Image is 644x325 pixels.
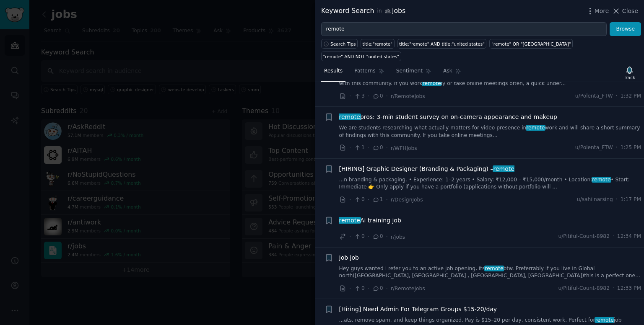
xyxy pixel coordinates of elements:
[372,285,383,292] span: 0
[393,64,434,82] a: Sentiment
[616,93,618,100] span: ·
[621,196,641,204] span: 1:17 PM
[339,305,497,314] a: [Hiring] Need Admin For Telegram Groups $15-20/day
[386,232,388,241] span: ·
[617,233,641,240] span: 12:34 PM
[321,39,358,49] button: Search Tips
[372,144,383,152] span: 0
[339,113,557,121] span: pros: 3-min student survey on on-camera appearance and makeup
[386,144,388,152] span: ·
[422,80,442,86] span: remote
[349,232,351,241] span: ·
[339,176,641,191] a: ...n branding & packaging. • Experience: 1–2 years • Salary: ₹12,000 – ₹15,000/month • Location:r...
[621,144,641,152] span: 1:25 PM
[354,67,375,75] span: Patterns
[386,284,388,293] span: ·
[386,92,388,101] span: ·
[354,93,364,100] span: 3
[484,266,504,271] span: remote
[339,165,514,173] a: [HIRING] Graphic Designer (Branding & Packaging) –remote
[391,93,425,99] span: r/RemoteJobs
[361,39,395,49] a: title:"remote"
[339,253,359,262] a: Job job
[621,64,638,82] button: Track
[493,165,515,172] span: remote
[624,75,635,80] div: Track
[321,64,345,82] a: Results
[368,232,369,241] span: ·
[354,196,364,204] span: 0
[339,124,641,139] a: We are students researching what actually matters for video presence inremotework and will share ...
[330,41,356,47] span: Search Tips
[354,144,364,152] span: 1
[526,125,546,131] span: remote
[613,233,614,240] span: ·
[338,113,361,120] span: remote
[397,39,487,49] a: title:"remote" AND title:"united states"
[349,195,351,204] span: ·
[368,92,369,101] span: ·
[391,197,423,203] span: r/DesignJobs
[622,7,638,15] span: Close
[616,196,618,204] span: ·
[339,216,401,225] span: Ai training job
[577,196,613,204] span: u/sahilnarsing
[339,113,557,121] a: remotepros: 3-min student survey on on-camera appearance and makeup
[575,93,613,100] span: u/Polenta_FTW
[339,216,401,225] a: remoteAi training job
[489,39,573,49] a: "remote" OR "[GEOGRAPHIC_DATA]"
[377,8,382,15] span: in
[399,41,485,47] div: title:"remote" AND title:"united states"
[339,265,641,280] a: Hey guys wanted i refer you to an active job opening, itsremotebtw. Preferrably if you live in Gl...
[592,177,612,183] span: remote
[368,195,369,204] span: ·
[558,233,610,240] span: u/Pitiful-Count-8982
[595,317,615,323] span: remote
[321,22,607,36] input: Try a keyword related to your business
[440,64,464,82] a: Ask
[321,6,405,16] div: Keyword Search jobs
[396,67,423,75] span: Sentiment
[391,286,425,291] span: r/RemoteJobs
[349,284,351,293] span: ·
[324,67,343,75] span: Results
[321,52,401,61] a: "remote" AND NOT "united states"
[575,144,613,152] span: u/Polenta_FTW
[621,93,641,100] span: 1:32 PM
[368,284,369,293] span: ·
[612,7,638,15] button: Close
[372,93,383,100] span: 0
[610,22,641,36] button: Browse
[391,234,405,240] span: r/jobs
[386,195,388,204] span: ·
[586,7,609,15] button: More
[363,41,393,47] div: title:"remote"
[349,92,351,101] span: ·
[595,7,609,15] span: More
[391,145,417,151] span: r/WFHJobs
[354,233,364,240] span: 0
[616,144,618,152] span: ·
[338,217,361,224] span: remote
[351,64,387,82] a: Patterns
[491,41,571,47] div: "remote" OR "[GEOGRAPHIC_DATA]"
[558,285,610,292] span: u/Pitiful-Count-8982
[368,144,369,152] span: ·
[339,165,514,173] span: [HIRING] Graphic Designer (Branding & Packaging) –
[372,196,383,204] span: 1
[354,285,364,292] span: 0
[617,285,641,292] span: 12:33 PM
[372,233,383,240] span: 0
[443,67,452,75] span: Ask
[349,144,351,152] span: ·
[323,54,400,59] div: "remote" AND NOT "united states"
[613,285,614,292] span: ·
